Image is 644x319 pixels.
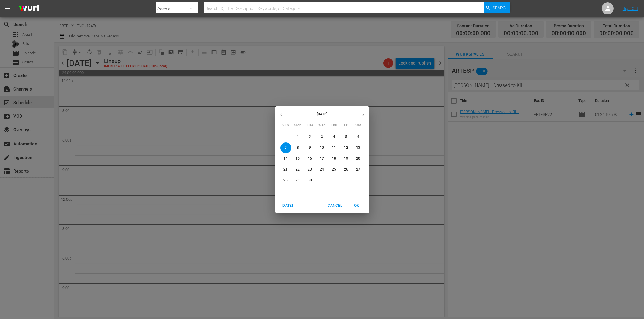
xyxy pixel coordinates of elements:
button: 9 [305,142,316,153]
p: 13 [356,145,360,150]
button: OK [347,201,367,211]
p: 11 [332,145,336,150]
button: 30 [305,175,316,186]
span: Mon [293,123,303,129]
p: 20 [356,156,360,161]
p: 10 [320,145,324,150]
p: 30 [308,178,312,183]
span: Cancel [328,203,342,209]
button: 6 [353,132,364,142]
button: 26 [341,164,352,175]
span: Sat [353,123,364,129]
p: 2 [309,134,311,139]
span: OK [350,203,364,209]
p: 17 [320,156,324,161]
p: 18 [332,156,336,161]
button: 1 [293,132,303,142]
button: Cancel [325,201,345,211]
button: 23 [305,164,316,175]
button: 3 [317,132,328,142]
button: [DATE] [278,201,297,211]
span: Fri [341,123,352,129]
p: 14 [283,156,288,161]
a: Sign Out [623,6,638,11]
span: Wed [317,123,328,129]
p: 5 [345,134,347,139]
p: 9 [309,145,311,150]
button: 4 [329,132,340,142]
span: Sun [280,123,291,129]
button: 14 [280,153,291,164]
p: 3 [321,134,323,139]
p: [DATE] [287,111,357,117]
button: 29 [293,175,303,186]
button: 2 [305,132,316,142]
span: Search [493,2,509,13]
button: 21 [280,164,291,175]
span: [DATE] [280,203,295,209]
button: 20 [353,153,364,164]
p: 23 [308,167,312,172]
button: 7 [280,142,291,153]
p: 1 [297,134,299,139]
button: 11 [329,142,340,153]
p: 8 [297,145,299,150]
button: 22 [293,164,303,175]
p: 27 [356,167,360,172]
p: 7 [285,145,287,150]
button: 19 [341,153,352,164]
span: Tue [305,123,316,129]
p: 25 [332,167,336,172]
button: 12 [341,142,352,153]
p: 29 [296,178,300,183]
button: 15 [293,153,303,164]
span: menu [4,5,11,12]
p: 22 [296,167,300,172]
p: 6 [357,134,359,139]
button: 8 [293,142,303,153]
button: 17 [317,153,328,164]
button: 27 [353,164,364,175]
p: 24 [320,167,324,172]
p: 26 [344,167,348,172]
p: 28 [283,178,288,183]
button: 10 [317,142,328,153]
button: 28 [280,175,291,186]
button: 5 [341,132,352,142]
p: 16 [308,156,312,161]
p: 19 [344,156,348,161]
button: 13 [353,142,364,153]
button: 24 [317,164,328,175]
button: 16 [305,153,316,164]
img: ans4CAIJ8jUAAAAAAAAAAAAAAAAAAAAAAAAgQb4GAAAAAAAAAAAAAAAAAAAAAAAAJMjXAAAAAAAAAAAAAAAAAAAAAAAAgAT5G... [15,2,44,16]
p: 4 [333,134,335,139]
span: Thu [329,123,340,129]
button: 18 [329,153,340,164]
button: 25 [329,164,340,175]
p: 15 [296,156,300,161]
p: 21 [283,167,288,172]
p: 12 [344,145,348,150]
